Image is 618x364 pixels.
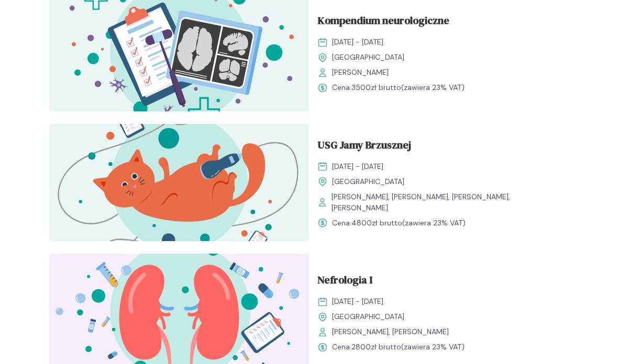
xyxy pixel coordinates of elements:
a: Nefrologia I [317,272,560,292]
span: Kompendium neurologiczne [317,13,449,32]
span: [GEOGRAPHIC_DATA] [332,311,404,322]
span: Cena: (zawiera 23% VAT) [332,342,465,352]
span: USG Jamy Brzusznej [317,137,411,157]
span: 3500 zł brutto [351,83,401,92]
img: ZpbG_h5LeNNTxNnP_USG_JB_T.svg [49,124,309,241]
a: USG Jamy Brzusznej [317,137,560,157]
span: [DATE] - [DATE] [332,161,383,172]
span: 4800 zł brutto [351,218,402,227]
span: [GEOGRAPHIC_DATA] [332,52,404,63]
span: [DATE] - [DATE] [332,296,383,307]
span: 2800 zł brutto [351,342,401,351]
span: [PERSON_NAME] [332,67,389,78]
span: Nefrologia I [317,272,372,292]
span: Cena: (zawiera 23% VAT) [332,82,465,93]
a: Kompendium neurologiczne [317,13,560,32]
span: [GEOGRAPHIC_DATA] [332,176,404,187]
span: [PERSON_NAME], [PERSON_NAME], [PERSON_NAME], [PERSON_NAME] [332,191,560,213]
span: [PERSON_NAME], [PERSON_NAME] [332,326,449,337]
span: Cena: (zawiera 23% VAT) [332,218,466,229]
span: [DATE] - [DATE] [332,37,383,48]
